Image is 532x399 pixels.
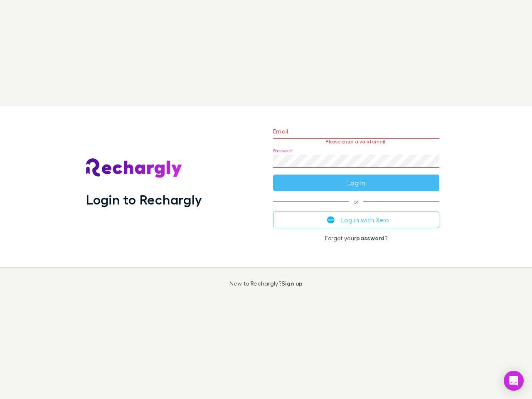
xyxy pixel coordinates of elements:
[273,139,439,145] p: Please enter a valid email.
[86,192,202,207] h1: Login to Rechargly
[229,280,303,287] p: New to Rechargly?
[86,158,182,178] img: Rechargly's Logo
[273,201,439,202] span: or
[273,235,439,241] p: Forgot your ?
[327,216,335,224] img: Xero's logo
[281,280,303,287] a: Sign up
[356,234,384,241] a: password
[273,212,439,228] button: Log in with Xero
[273,175,439,191] button: Log in
[273,148,293,154] label: Password
[504,371,524,391] div: Open Intercom Messenger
